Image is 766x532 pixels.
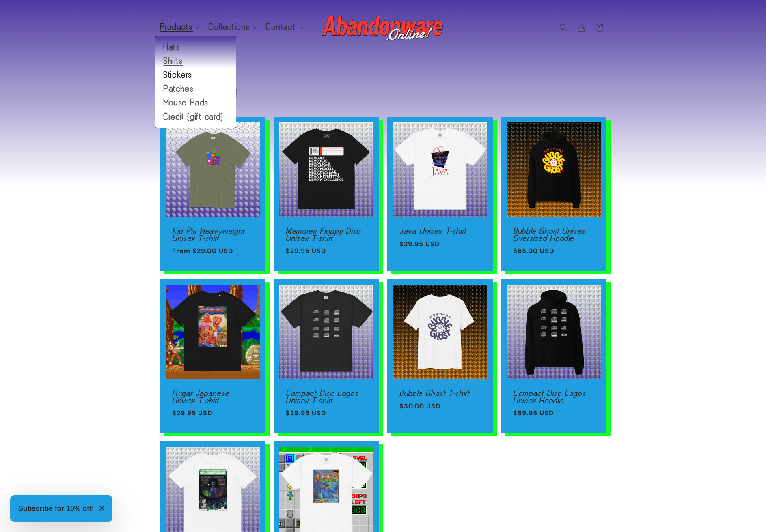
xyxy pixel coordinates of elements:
a: Java Unisex T-shirt [399,227,481,235]
a: Kid Pix Heavyweight Unisex T-shirt [172,227,253,242]
h1: Shirts [160,65,606,78]
a: Shirts [155,54,236,68]
a: Compact Disc Logos Unisex T-shirt [286,390,367,404]
summary: Search [555,19,572,36]
a: Compact Disc Logos Unisex Hoodie [513,390,594,404]
a: Memorex Floppy Disc Unisex T-shirt [286,227,367,242]
span: Products [160,24,193,31]
a: Patches [155,82,236,96]
summary: Products [155,19,204,36]
a: Abandonware [319,8,447,47]
summary: Contact [261,19,306,36]
a: Stickers [155,68,236,82]
span: Contact [266,24,296,31]
a: Bubble Ghost Unisex Oversized Hoodie [513,227,594,242]
a: Rygar Japanese Unisex T-shirt [172,390,253,404]
summary: Collections [204,19,261,36]
a: Hats [155,41,236,54]
p: T-shirts! Hoodies! [160,88,457,99]
a: Mouse Pads [155,96,236,109]
a: Bubble Ghost T-shirt [399,390,481,397]
img: Abandonware [322,11,444,44]
span: Collections [209,24,250,31]
a: Credit (gift card) [155,110,236,124]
